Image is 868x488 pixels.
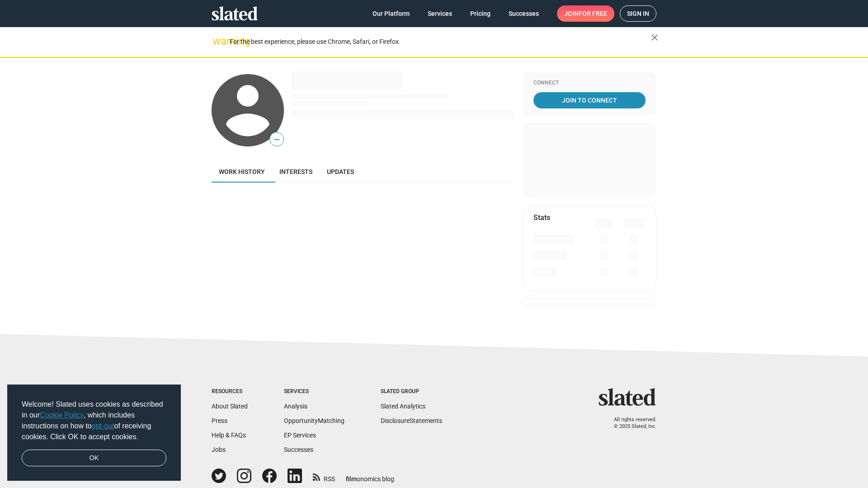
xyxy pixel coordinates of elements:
[346,475,357,483] span: film
[509,5,539,22] span: Successes
[649,32,660,43] mat-icon: close
[620,5,656,22] a: Sign in
[92,422,114,430] a: opt-out
[381,417,442,424] a: DisclosureStatements
[212,446,226,453] a: Jobs
[535,92,644,108] span: Join To Connect
[533,213,550,222] mat-card-title: Stats
[22,399,166,442] span: Welcome! Slated uses cookies as described in our , which includes instructions on how to of recei...
[320,161,361,183] a: Updates
[564,5,607,22] span: Join
[22,450,166,467] a: dismiss cookie message
[627,6,649,21] span: Sign in
[428,5,452,22] span: Services
[284,446,313,453] a: Successes
[313,469,335,483] a: RSS
[579,5,607,22] span: for free
[533,92,646,108] a: Join To Connect
[212,403,248,410] a: About Slated
[212,36,223,47] mat-icon: warning
[219,168,265,175] span: Work history
[284,403,307,410] a: Analysis
[604,417,656,430] p: All rights reserved. © 2025 Slated, Inc.
[381,403,425,410] a: Slated Analytics
[212,388,248,395] div: Resources
[557,5,614,22] a: Joinfor free
[327,168,354,175] span: Updates
[420,5,459,22] a: Services
[230,36,651,48] div: For the best experience, please use Chrome, Safari, or Firefox.
[270,134,283,145] span: —
[7,385,181,481] div: cookieconsent
[365,5,417,22] a: Our Platform
[284,432,316,439] a: EP Services
[463,5,498,22] a: Pricing
[284,388,344,395] div: Services
[272,161,320,183] a: Interests
[470,5,491,22] span: Pricing
[279,168,312,175] span: Interests
[501,5,546,22] a: Successes
[373,5,410,22] span: Our Platform
[284,417,344,424] a: OpportunityMatching
[212,432,246,439] a: Help & FAQs
[346,468,394,483] a: filmonomics blog
[381,388,442,395] div: Slated Group
[533,80,646,87] div: Connect
[212,417,227,424] a: Press
[40,411,84,419] a: Cookie Policy
[212,161,272,183] a: Work history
